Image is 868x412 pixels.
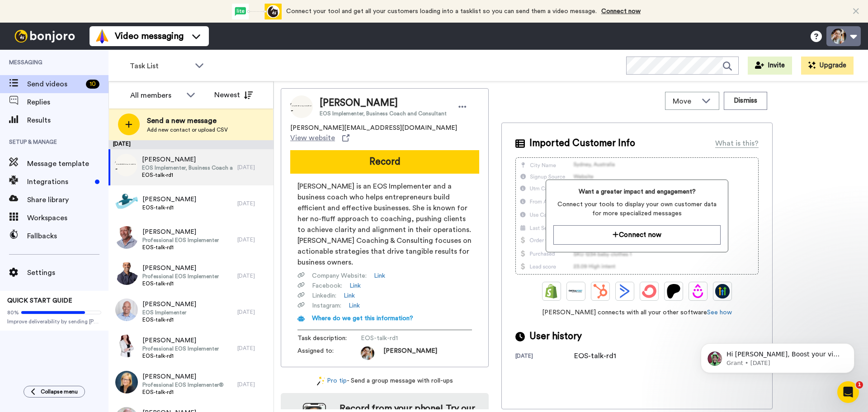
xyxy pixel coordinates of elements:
[290,150,479,174] button: Record
[290,95,313,118] img: Image of Tonya Petrozzi
[349,301,360,310] a: Link
[27,79,82,90] span: Send videos
[208,86,259,104] button: Newest
[601,8,641,14] a: Connect now
[115,298,138,321] img: 87d53c5d-6624-4180-8e5e-d444902258ea.jpg
[715,284,730,298] img: GoHighLevel
[515,352,574,361] div: [DATE]
[383,346,437,360] span: [PERSON_NAME]
[574,350,619,361] div: EOS-talk-rd1
[237,272,269,279] div: [DATE]
[312,281,342,290] span: Facebook :
[147,115,228,126] span: Send a new message
[317,376,325,386] img: magic-wand.svg
[27,158,108,169] span: Message template
[142,352,219,360] span: EOS-talk-rd1
[707,309,732,316] a: See how
[349,281,361,290] a: Link
[290,123,457,133] span: [PERSON_NAME][EMAIL_ADDRESS][DOMAIN_NAME]
[27,231,108,242] span: Fallbacks
[320,110,447,117] span: EOS Implementer, Business Coach and Consultant
[673,96,697,107] span: Move
[142,237,219,244] span: Professional EOS Implementer
[142,195,196,204] span: [PERSON_NAME]
[142,204,196,211] span: EOS-talk-rd1
[553,225,720,245] button: Connect now
[27,97,108,108] span: Replies
[290,133,349,143] a: View website
[142,345,219,352] span: Professional EOS Implementer
[86,80,99,89] div: 10
[237,381,269,388] div: [DATE]
[95,29,109,43] img: vm-color.svg
[147,126,228,133] span: Add new contact or upload CSV
[312,291,336,300] span: Linkedin :
[312,301,341,310] span: Instagram :
[837,381,859,403] iframe: Intercom live chat
[27,213,108,223] span: Workspaces
[281,376,489,386] div: - Send a group message with roll-ups
[569,284,583,298] img: Ontraport
[312,271,367,280] span: Company Website :
[142,164,233,171] span: EOS Implementer, Business Coach and Consultant
[529,137,635,150] span: Imported Customer Info
[232,4,282,19] div: animation
[374,271,385,280] a: Link
[142,171,233,179] span: EOS-talk-rd1
[7,298,72,304] span: QUICK START GUIDE
[7,309,19,316] span: 80%
[317,376,347,386] a: Pro tip
[11,30,79,43] img: bj-logo-header-white.svg
[856,381,863,388] span: 1
[320,96,447,110] span: [PERSON_NAME]
[748,57,792,75] button: Invite
[593,284,608,298] img: Hubspot
[115,371,138,393] img: df7f3353-fcae-4b87-af0f-474846ed4702.jpg
[142,300,196,309] span: [PERSON_NAME]
[41,388,78,395] span: Collapse menu
[108,140,274,149] div: [DATE]
[553,200,720,218] span: Connect your tools to display your own customer data for more specialized messages
[130,90,182,101] div: All members
[687,324,868,388] iframe: Intercom notifications message
[115,226,138,249] img: 1f21a2de-ee11-4235-b4a8-acf5a5286658.jpg
[237,308,269,316] div: [DATE]
[142,336,219,345] span: [PERSON_NAME]
[7,318,101,325] span: Improve deliverability by sending [PERSON_NAME]’s from your own email
[142,309,196,316] span: EOS Implementer
[312,315,413,322] span: Where do we get this information?
[27,194,108,205] span: Share library
[290,133,335,143] span: View website
[237,200,269,207] div: [DATE]
[361,346,374,360] img: 39af5b3e-1ee2-41bd-9cac-7f0ac9e3e6e1-1759853553.jpg
[27,115,108,126] span: Results
[715,138,759,149] div: What is this?
[24,386,85,398] button: Collapse menu
[115,190,138,213] img: a4dec5f6-9b2b-4e10-977c-f1c0db22bb0d.jpg
[142,264,219,273] span: [PERSON_NAME]
[39,35,156,43] p: Message from Grant, sent 3d ago
[142,273,219,280] span: Professional EOS Implementer
[115,30,184,43] span: Video messaging
[115,154,137,176] img: 51167cd6-97e0-472a-bd16-4b27875cb58c.png
[237,345,269,352] div: [DATE]
[286,8,597,14] span: Connect your tool and get all your customers loading into a tasklist so you can send them a video...
[344,291,355,300] a: Link
[115,262,138,285] img: 01846b7e-ecbf-4305-9780-1259def1c391.jpg
[142,244,219,251] span: EOS-talk-rd1
[27,176,91,187] span: Integrations
[142,155,233,164] span: [PERSON_NAME]
[130,61,190,71] span: Task List
[544,284,559,298] img: Shopify
[553,187,720,196] span: Want a greater impact and engagement?
[115,335,138,357] img: 18f93641-afd9-45ed-8c64-9c0a5f9c208b.jpg
[515,308,759,317] span: [PERSON_NAME] connects with all your other software
[142,381,224,388] span: Professional EOS Implementer®
[142,372,224,381] span: [PERSON_NAME]
[142,227,219,237] span: [PERSON_NAME]
[142,280,219,287] span: EOS-talk-rd1
[237,164,269,171] div: [DATE]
